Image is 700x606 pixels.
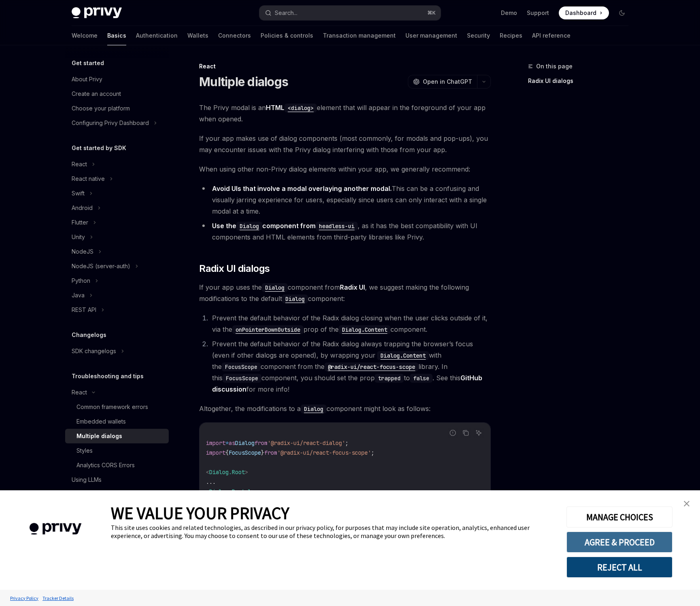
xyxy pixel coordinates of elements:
[206,449,225,456] span: import
[72,371,144,381] h5: Troubleshooting and tips
[72,475,102,485] div: Using LLMs
[76,446,93,456] div: Styles
[199,262,269,275] span: Radix UI dialogs
[72,159,87,169] div: React
[251,488,255,495] span: >
[375,374,404,383] code: trapped
[209,468,245,476] span: Dialog.Root
[236,222,262,230] a: Dialog
[111,502,289,523] span: WE VALUE YOUR PRIVACY
[340,283,365,292] a: Radix UI
[528,74,635,87] a: Radix UI dialogs
[206,478,216,485] span: ...
[301,405,327,413] a: Dialog
[72,143,126,153] h5: Get started by SDK
[261,449,264,456] span: }
[236,222,262,231] code: Dialog
[316,222,358,230] a: headless-ui
[566,506,672,528] button: MANAGE CHOICES
[76,431,122,441] div: Multiple dialogs
[232,325,303,334] code: onPointerDownOutside
[536,61,573,71] span: On this page
[264,449,277,456] span: from
[245,468,248,476] span: >
[72,388,87,397] div: React
[206,439,225,447] span: import
[267,439,345,447] span: '@radix-ui/react-dialog'
[72,74,102,84] div: About Privy
[72,261,130,271] div: NodeJS (server-auth)
[72,305,96,315] div: REST API
[187,26,208,45] a: Wallets
[72,276,90,286] div: Python
[527,9,549,17] a: Support
[408,75,477,89] button: Open in ChatGPT
[566,532,672,553] button: AGREE & PROCEED
[199,403,491,414] span: Altogether, the modifications to a component might look as follows:
[501,9,517,17] a: Demo
[136,26,178,45] a: Authentication
[277,449,371,456] span: '@radix-ui/react-focus-scope'
[65,414,169,429] a: Embedded wallets
[375,351,429,359] a: Dialog.Content
[423,78,472,86] span: Open in ChatGPT
[210,312,491,335] li: Prevent the default behavior of the Radix dialog closing when the user clicks outside of it, via ...
[316,222,358,231] code: headless-ui
[199,282,491,304] span: If your app uses the component from , we suggest making the following modifications to the defaul...
[72,489,103,499] div: Error codes
[72,7,122,19] img: dark logo
[559,6,609,19] a: Dashboard
[209,488,251,495] span: Dialog.Portal
[340,283,365,291] strong: Radix UI
[212,222,358,230] strong: Use the component from
[261,26,313,45] a: Policies & controls
[65,87,169,101] a: Create an account
[223,374,261,383] code: FocusScope
[72,26,98,45] a: Welcome
[111,523,554,540] div: This site uses cookies and related technologies, as described in our privacy policy, for purposes...
[72,174,105,184] div: React native
[615,6,628,19] button: Toggle dark mode
[473,428,484,438] button: Ask AI
[323,26,396,45] a: Transaction management
[235,439,255,447] span: Dialog
[325,362,418,371] a: @radix-ui/react-focus-scope
[284,104,317,112] code: <dialog>
[679,496,695,512] a: close banner
[65,458,169,473] a: Analytics CORS Errors
[12,511,99,547] img: company logo
[72,346,116,356] div: SDK changelogs
[339,325,390,333] a: Dialog.Content
[232,325,303,333] a: onPointerDownOutside
[377,351,429,360] code: Dialog.Content
[282,295,308,303] a: Dialog
[8,591,40,605] a: Privacy Policy
[684,501,689,506] img: close banner
[65,101,169,116] a: Choose your platform
[566,557,672,578] button: REJECT ALL
[345,439,348,447] span: ;
[199,163,491,175] span: When using other non-Privy dialog elements within your app, we generally recommend:
[72,247,93,256] div: NodeJS
[72,330,106,340] h5: Changelogs
[210,338,491,395] li: Prevent the default behavior of the Radix dialog always trapping the browser’s focus (even if oth...
[199,62,491,70] div: React
[65,443,169,458] a: Styles
[222,362,261,371] code: FocusScope
[72,58,104,68] h5: Get started
[76,417,126,426] div: Embedded wallets
[199,74,288,89] h1: Multiple dialogs
[262,283,288,291] a: Dialog
[206,468,209,476] span: <
[325,362,418,371] code: @radix-ui/react-focus-scope
[206,488,209,495] span: <
[371,449,374,456] span: ;
[72,189,85,198] div: Swift
[72,203,93,213] div: Android
[405,26,457,45] a: User management
[229,449,261,456] span: FocusScope
[65,72,169,87] a: About Privy
[282,295,308,303] code: Dialog
[500,26,522,45] a: Recipes
[467,26,490,45] a: Security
